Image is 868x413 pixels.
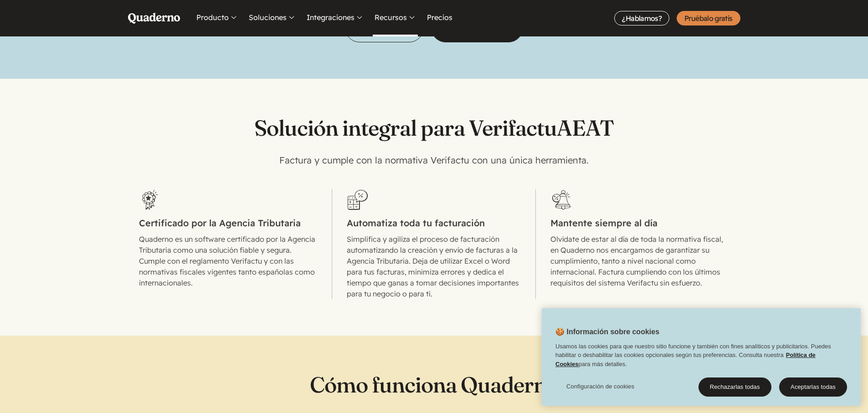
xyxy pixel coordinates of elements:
[347,234,521,299] p: Simplifica y agiliza el proceso de facturación automatizando la creación y envío de facturas a la...
[555,377,645,396] button: Configuración de cookies
[542,342,861,373] div: Usamos las cookies para que nuestro sitio funcione y también con fines analíticos y publicitarios...
[779,377,847,397] button: Aceptarlas todas
[614,11,669,25] a: ¿Hablamos?
[555,352,816,367] a: Política de Cookies
[677,11,740,25] a: Pruébalo gratis
[699,377,771,397] button: Rechazarlas todas
[139,115,729,141] h2: Solución integral para Verifactu
[542,326,659,342] h2: 🍪 Información sobre cookies
[139,216,318,230] h3: Certificado por la Agencia Tributaria
[252,153,616,167] p: Factura y cumple con la normativa Verifactu con una única herramienta.
[347,216,521,230] h3: Automatiza toda tu facturación
[557,114,614,141] abbr: Agencia Estatal de Administración Tributaria
[542,308,861,406] div: 🍪 Información sobre cookies
[550,234,729,288] p: Olvídate de estar al día de toda la normativa fiscal, en Quaderno nos encargamos de garantizar su...
[139,372,729,398] h2: Cómo funciona Quaderno
[139,234,318,288] p: Quaderno es un software certificado por la Agencia Tributaria como una solución fiable y segura. ...
[550,216,729,230] h3: Mantente siempre al día
[542,308,861,406] div: Cookie banner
